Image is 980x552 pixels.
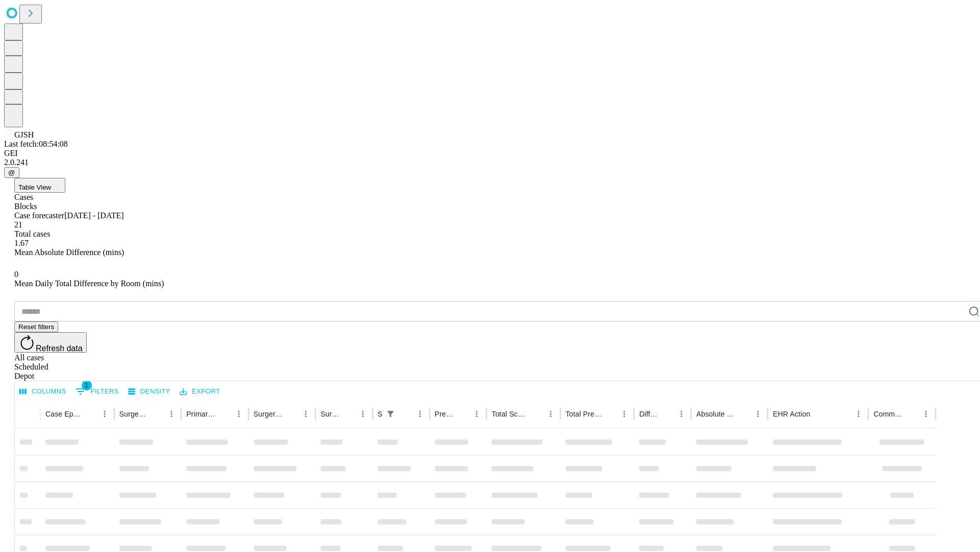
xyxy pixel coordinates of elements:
button: Sort [150,407,164,421]
div: Comments [873,410,903,418]
div: Primary Service [186,410,216,418]
span: Mean Daily Total Difference by Room (mins) [14,279,164,288]
button: Refresh data [14,332,87,353]
button: Sort [399,407,413,421]
div: Case Epic Id [45,410,82,418]
div: Absolute Difference [696,410,736,418]
button: Sort [217,407,232,421]
button: Density [126,384,173,400]
button: Reset filters [14,321,58,332]
div: 1 active filter [383,407,398,421]
button: Menu [470,407,484,421]
span: Reset filters [18,323,54,331]
div: Total Predicted Duration [566,410,602,418]
button: Sort [904,407,919,421]
span: Last fetch: 08:54:08 [4,140,68,148]
button: Sort [83,407,97,421]
button: Menu [299,407,313,421]
button: Show filters [383,407,398,421]
button: Menu [544,407,558,421]
span: 1.67 [14,239,29,247]
button: Show filters [73,383,121,400]
button: Select columns [17,384,69,400]
div: Total Scheduled Duration [492,410,528,418]
button: Menu [617,407,631,421]
div: Difference [639,410,659,418]
button: Menu [97,407,112,421]
button: Export [177,384,223,400]
div: 2.0.241 [4,158,976,167]
button: Sort [284,407,299,421]
div: Surgery Name [254,410,283,418]
button: Sort [603,407,617,421]
button: Menu [164,407,179,421]
button: Sort [455,407,470,421]
button: Sort [660,407,674,421]
button: Menu [674,407,689,421]
button: Menu [413,407,427,421]
div: Surgeon Name [119,410,149,418]
div: Predicted In Room Duration [435,410,455,418]
button: Table View [14,178,65,193]
button: Sort [737,407,751,421]
span: Refresh data [36,344,83,353]
button: Menu [751,407,765,421]
span: [DATE] - [DATE] [64,211,124,220]
button: @ [4,167,19,178]
button: Sort [811,407,825,421]
span: Case forecaster [14,211,64,220]
span: 21 [14,220,22,229]
span: @ [8,169,15,176]
span: Mean Absolute Difference (mins) [14,248,124,257]
div: Scheduled In Room Duration [378,410,382,418]
span: 1 [82,380,92,390]
div: GEI [4,149,976,158]
button: Menu [356,407,370,421]
span: 0 [14,270,18,279]
div: Surgery Date [321,410,340,418]
span: Table View [18,183,51,191]
span: Total cases [14,229,50,238]
span: GJSH [14,130,34,139]
button: Menu [919,407,933,421]
button: Menu [232,407,246,421]
div: EHR Action [773,410,810,418]
button: Sort [529,407,544,421]
button: Sort [341,407,356,421]
button: Menu [851,407,866,421]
